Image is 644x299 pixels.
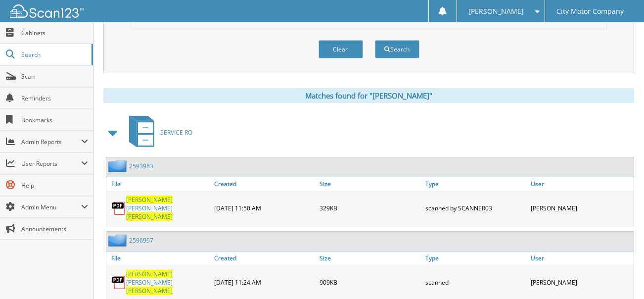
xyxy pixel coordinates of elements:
[21,72,88,81] span: Scan
[212,251,317,265] a: Created
[212,267,317,298] div: [DATE] 11:24 AM
[21,203,81,211] span: Admin Menu
[10,4,84,18] img: scan123-logo-white.svg
[160,128,192,137] span: SERVICE RO
[528,267,634,298] div: [PERSON_NAME]
[21,116,88,124] span: Bookmarks
[317,267,422,298] div: 909KB
[21,225,88,233] span: Announcements
[317,177,422,191] a: Size
[317,193,422,223] div: 329KB
[21,50,87,59] span: Search
[126,287,173,295] span: [PERSON_NAME]
[21,94,88,102] span: Reminders
[423,267,528,298] div: scanned
[106,251,212,265] a: File
[528,251,634,265] a: User
[126,270,173,278] span: [PERSON_NAME]
[111,201,126,216] img: PDF.png
[21,29,88,37] span: Cabinets
[126,212,173,221] span: [PERSON_NAME]
[423,193,528,223] div: scanned by SCANNER03
[111,275,126,290] img: PDF.png
[108,234,129,247] img: folder2.png
[126,270,209,295] a: [PERSON_NAME][PERSON_NAME][PERSON_NAME]
[468,8,524,14] span: [PERSON_NAME]
[556,8,624,14] span: City Motor Company
[126,196,209,221] a: [PERSON_NAME][PERSON_NAME][PERSON_NAME]
[423,177,528,191] a: Type
[528,177,634,191] a: User
[595,251,644,299] iframe: Chat Widget
[21,159,81,168] span: User Reports
[106,177,212,191] a: File
[129,162,153,170] a: 2593983
[375,40,419,58] button: Search
[528,193,634,223] div: [PERSON_NAME]
[21,138,81,146] span: Admin Reports
[21,181,88,190] span: Help
[317,251,422,265] a: Size
[129,236,153,245] a: 2596997
[123,113,192,152] a: SERVICE RO
[319,40,363,58] button: Clear
[103,88,634,103] div: Matches found for "[PERSON_NAME]"
[212,177,317,191] a: Created
[423,251,528,265] a: Type
[108,160,129,172] img: folder2.png
[126,196,173,204] span: [PERSON_NAME]
[212,193,317,223] div: [DATE] 11:50 AM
